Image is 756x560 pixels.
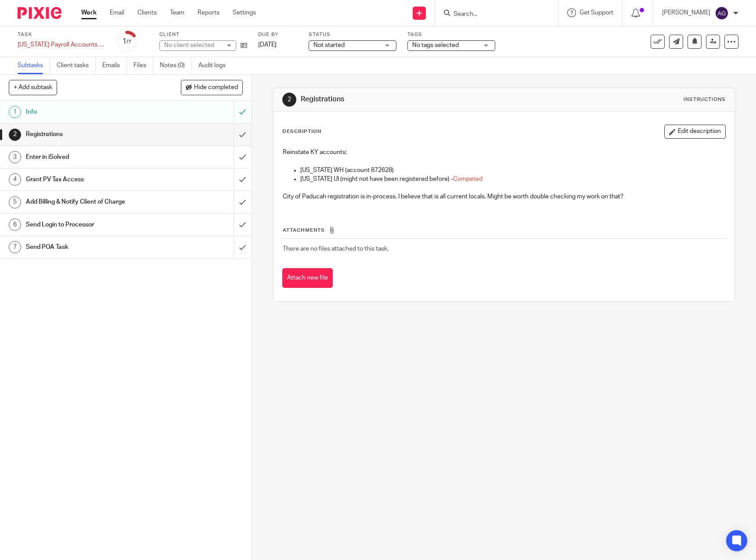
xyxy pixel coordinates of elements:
div: 4 [9,173,21,186]
h1: Info [26,105,158,118]
a: Team [170,8,184,17]
div: 1 [9,106,21,118]
p: [US_STATE] WH (account 872628) [300,166,725,175]
label: Task [18,31,105,38]
div: [US_STATE] Payroll Accounts - Reopen [18,40,105,49]
p: Reinstate KY accounts: [283,148,725,157]
label: Client [159,31,247,38]
a: Files [133,57,153,74]
p: [PERSON_NAME] [662,8,710,17]
div: 6 [9,219,21,231]
p: [US_STATE] UI (might not have been registered before) - [300,175,725,183]
a: Work [81,8,97,17]
p: City of Paducah registration is in-process. I believe that is all current locals. Might be worth ... [283,192,725,201]
div: 2 [9,129,21,141]
label: Due by [258,31,298,38]
label: Status [309,31,396,38]
h1: Registrations [301,95,522,104]
div: Instructions [684,96,726,103]
a: Emails [102,57,127,74]
button: Attach new file [282,268,333,288]
a: Reports [198,8,220,17]
a: Settings [233,8,256,17]
small: /7 [126,39,131,44]
button: Hide completed [181,80,243,95]
button: + Add subtask [9,80,57,95]
a: Clients [137,8,157,17]
div: 2 [282,93,296,107]
span: Not started [313,42,345,48]
button: Edit description [664,125,726,139]
img: Pixie [18,7,61,19]
a: Email [110,8,124,17]
label: Tags [407,31,495,38]
h1: Send POA Task [26,241,158,254]
span: There are no files attached to this task. [283,246,389,252]
span: No tags selected [412,42,459,48]
div: Kentucky Payroll Accounts - Reopen [18,40,105,49]
span: [DATE] [258,42,277,48]
div: No client selected [164,41,221,50]
h1: Registrations [26,128,158,141]
h1: Send Login to Processor [26,218,158,231]
div: 7 [9,241,21,253]
p: Description [282,128,321,135]
span: Competed [453,176,482,182]
div: 5 [9,196,21,208]
a: Subtasks [18,57,50,74]
h1: Enter in iSolved [26,151,158,164]
div: 3 [9,151,21,163]
img: svg%3E [715,6,729,20]
input: Search [453,11,532,18]
h1: Add Billing & Notify Client of Charge [26,195,158,208]
span: Get Support [580,10,613,16]
a: Audit logs [198,57,232,74]
div: 1 [122,36,131,47]
span: Hide completed [194,84,238,91]
a: Notes (0) [160,57,192,74]
a: Client tasks [57,57,96,74]
h1: Grant PV Tax Access [26,173,158,186]
span: Attachments [283,228,325,233]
